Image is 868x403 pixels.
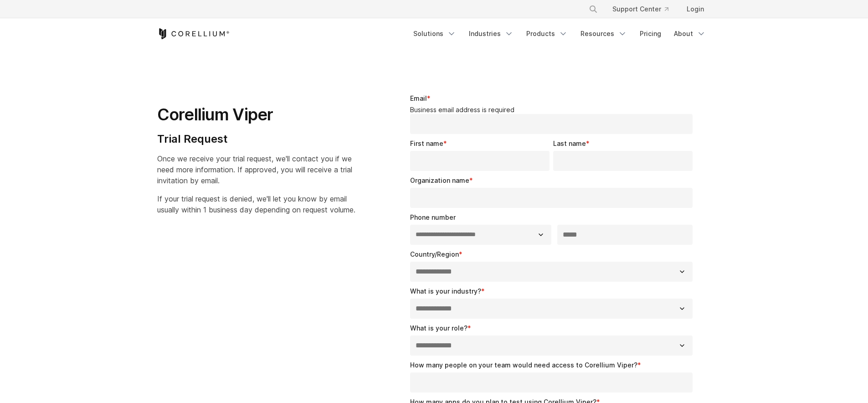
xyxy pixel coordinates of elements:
span: Email [410,94,427,102]
span: What is your role? [410,324,467,332]
span: Last name [553,139,586,147]
a: Solutions [408,26,462,42]
a: Login [679,1,711,17]
span: Organization name [410,176,469,184]
a: Industries [463,26,519,42]
h1: Corellium Viper [157,104,355,125]
a: Pricing [634,26,667,42]
button: Search [585,1,601,17]
span: If your trial request is denied, we'll let you know by email usually within 1 business day depend... [157,194,355,214]
div: Navigation Menu [408,26,711,42]
span: How many people on your team would need access to Corellium Viper? [410,361,637,369]
h4: Trial Request [157,132,355,146]
a: About [668,26,711,42]
span: Country/Region [410,250,459,258]
a: Resources [575,26,632,42]
a: Products [521,26,573,42]
a: Corellium Home [157,28,230,39]
span: What is your industry? [410,287,481,295]
legend: Business email address is required [410,106,697,114]
span: First name [410,139,443,147]
span: Once we receive your trial request, we'll contact you if we need more information. If approved, y... [157,154,352,185]
a: Support Center [605,1,676,17]
span: Phone number [410,213,456,221]
div: Navigation Menu [578,1,711,17]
